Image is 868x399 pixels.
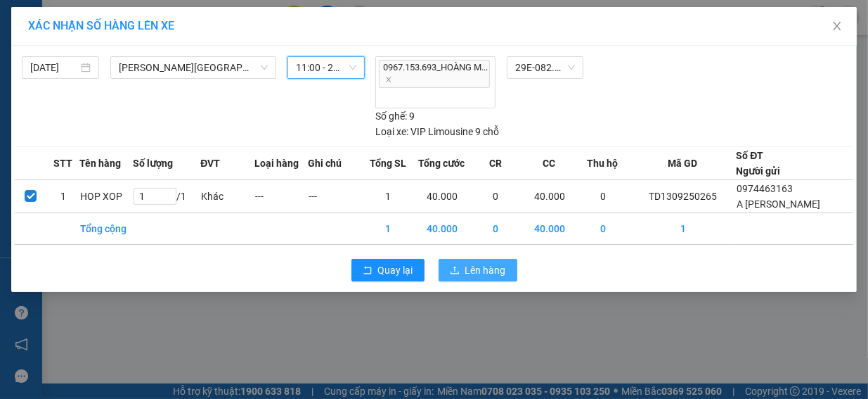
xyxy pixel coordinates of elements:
span: Loại xe: [375,124,408,139]
span: Lên hàng [465,262,506,278]
span: close [831,20,843,32]
span: Tuyên Quang - Thái Nguyên [119,57,268,78]
span: 11:00 - 29E-082.54 [296,57,356,78]
td: Tổng cộng [79,213,133,244]
td: 1 [361,179,415,213]
span: rollback [363,265,373,277]
span: 0974463163 [737,183,793,194]
td: 0 [469,213,522,244]
span: close [385,76,392,83]
span: Số ghế: [375,108,407,124]
span: CC [543,156,555,171]
button: Close [817,7,857,46]
div: 9 [375,108,415,124]
td: 40.000 [522,179,576,213]
div: Số ĐT Người gửi [736,148,780,179]
span: Số lượng [133,156,173,171]
li: 271 - [PERSON_NAME] - [GEOGRAPHIC_DATA] - [GEOGRAPHIC_DATA] [131,34,588,52]
td: 1 [361,213,415,244]
button: uploadLên hàng [439,259,517,281]
span: Quay lại [378,262,413,278]
td: 40.000 [522,213,576,244]
td: 0 [576,213,630,244]
span: Tổng SL [370,156,406,171]
div: VIP Limousine 9 chỗ [375,124,499,139]
td: 1 [630,213,736,244]
td: HOP XOP [79,179,133,213]
td: Khác [200,179,254,213]
span: A [PERSON_NAME] [737,198,820,210]
input: 13/09/2025 [30,60,78,75]
span: Thu hộ [588,156,618,171]
button: rollbackQuay lại [351,259,425,281]
td: 1 [47,179,79,213]
span: ĐVT [200,156,220,171]
td: 40.000 [415,179,469,213]
td: --- [254,179,308,213]
span: Mã GD [668,156,697,171]
span: STT [53,156,72,171]
td: / 1 [133,179,200,213]
td: 0 [576,179,630,213]
img: logo.jpg [18,18,123,88]
span: XÁC NHẬN SỐ HÀNG LÊN XE [28,19,174,32]
td: 0 [469,179,522,213]
span: Loại hàng [254,156,299,171]
span: Tên hàng [79,156,121,171]
b: GỬI : VP Tỉnh Đội [18,96,166,119]
td: 40.000 [415,213,469,244]
span: down [260,63,268,72]
span: Tổng cước [418,156,465,171]
span: 29E-082.54 [515,57,575,78]
span: CR [489,156,502,171]
span: 0967.153.693_HOÀNG M... [379,60,490,88]
td: --- [308,179,361,213]
td: TD1309250265 [630,179,736,213]
span: Ghi chú [308,156,342,171]
span: upload [450,265,460,277]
